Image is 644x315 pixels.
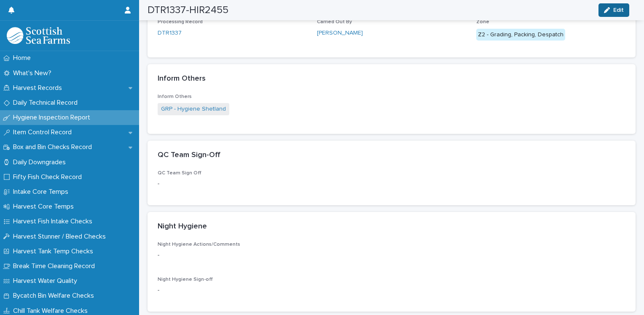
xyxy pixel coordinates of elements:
p: Harvest Fish Intake Checks [10,217,99,225]
span: Night Hygiene Actions/Comments [158,242,240,247]
h2: DTR1337-HIR2455 [148,4,228,16]
img: mMrefqRFQpe26GRNOUkG [7,27,70,44]
span: Carried Out By [317,19,352,24]
span: Edit [613,7,624,13]
a: GRP - Hygiene Shetland [161,105,226,114]
a: [PERSON_NAME] [317,29,363,38]
p: Harvest Stunner / Bleed Checks [10,233,113,241]
span: QC Team Sign Off [158,171,201,176]
p: Harvest Water Quality [10,277,84,285]
p: Bycatch Bin Welfare Checks [10,292,101,300]
span: Night Hygiene Sign-off [158,277,213,282]
div: Z2 - Grading, Packing, Despatch [476,29,565,41]
p: Harvest Tank Temp Checks [10,247,100,255]
p: Daily Technical Record [10,99,84,107]
p: Harvest Records [10,84,69,92]
p: - [158,251,625,260]
p: Break Time Cleaning Record [10,262,102,270]
p: Daily Downgrades [10,158,72,166]
h2: Inform Others [158,74,206,84]
span: Inform Others [158,94,192,99]
p: Fifty Fish Check Record [10,173,89,181]
p: Home [10,54,38,62]
p: - [158,286,307,295]
p: Chill Tank Welfare Checks [10,307,94,315]
p: What's New? [10,69,58,77]
p: Intake Core Temps [10,188,75,196]
h2: QC Team Sign-Off [158,151,220,160]
p: Item Control Record [10,128,78,136]
span: Processing Record [158,19,203,24]
p: Harvest Core Temps [10,203,80,211]
h2: Night Hygiene [158,222,207,231]
p: Box and Bin Checks Record [10,143,99,151]
a: DTR1337 [158,29,182,38]
span: Zone [476,19,489,24]
p: Hygiene Inspection Report [10,114,97,122]
p: - [158,179,307,188]
button: Edit [598,3,629,17]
